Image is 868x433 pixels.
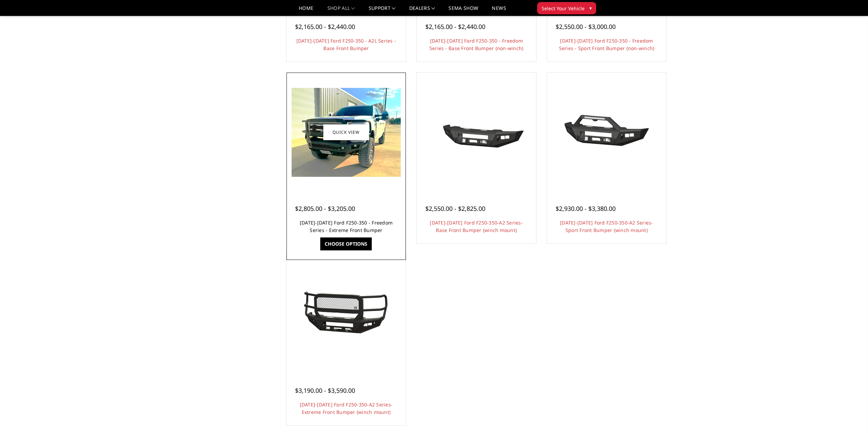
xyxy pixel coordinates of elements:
span: $2,805.00 - $3,205.00 [295,204,355,213]
a: shop all [327,6,355,16]
a: Support [369,6,396,16]
span: Select Your Vehicle [542,5,585,12]
span: $2,165.00 - $2,440.00 [425,22,485,31]
span: $2,550.00 - $2,825.00 [425,204,485,213]
a: [DATE]-[DATE] Ford F250-350-A2 Series-Base Front Bumper (winch mount) [430,219,523,233]
a: Quick view [323,124,369,140]
a: Home [299,6,313,16]
span: $2,930.00 - $3,380.00 [556,204,616,213]
img: 2023-2025 Ford F250-350-A2 Series-Extreme Front Bumper (winch mount) [292,289,401,339]
a: SEMA Show [448,6,478,16]
a: [DATE]-[DATE] Ford F250-350 - Freedom Series - Base Front Bumper (non-winch) [429,37,524,51]
a: 2023-2025 Ford F250-350-A2 Series-Base Front Bumper (winch mount) 2023-2025 Ford F250-350-A2 Seri... [418,74,534,190]
a: 2023-2025 Ford F250-350-A2 Series-Sport Front Bumper (winch mount) 2023-2025 Ford F250-350-A2 Ser... [549,74,665,190]
a: Dealers [409,6,435,16]
span: $3,190.00 - $3,590.00 [295,386,355,395]
a: [DATE]-[DATE] Ford F250-350 - Freedom Series - Extreme Front Bumper [300,219,393,233]
a: [DATE]-[DATE] Ford F250-350 - A2L Series - Base Front Bumper [296,37,396,51]
a: [DATE]-[DATE] Ford F250-350 - Freedom Series - Sport Front Bumper (non-winch) [559,37,654,51]
span: ▾ [589,4,592,12]
a: 2023-2025 Ford F250-350 - Freedom Series - Extreme Front Bumper 2023-2025 Ford F250-350 - Freedom... [288,74,404,190]
img: 2023-2025 Ford F250-350 - Freedom Series - Extreme Front Bumper [292,88,401,177]
a: [DATE]-[DATE] Ford F250-350-A2 Series-Extreme Front Bumper (winch mount) [300,401,393,415]
button: Select Your Vehicle [537,2,596,14]
a: Choose Options [320,237,372,250]
a: News [492,6,506,16]
span: $2,550.00 - $3,000.00 [556,22,616,31]
a: [DATE]-[DATE] Ford F250-350-A2 Series-Sport Front Bumper (winch mount) [560,219,653,233]
a: 2023-2025 Ford F250-350-A2 Series-Extreme Front Bumper (winch mount) 2023-2025 Ford F250-350-A2 S... [288,256,404,372]
iframe: Chat Widget [834,400,868,433]
span: $2,165.00 - $2,440.00 [295,22,355,31]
